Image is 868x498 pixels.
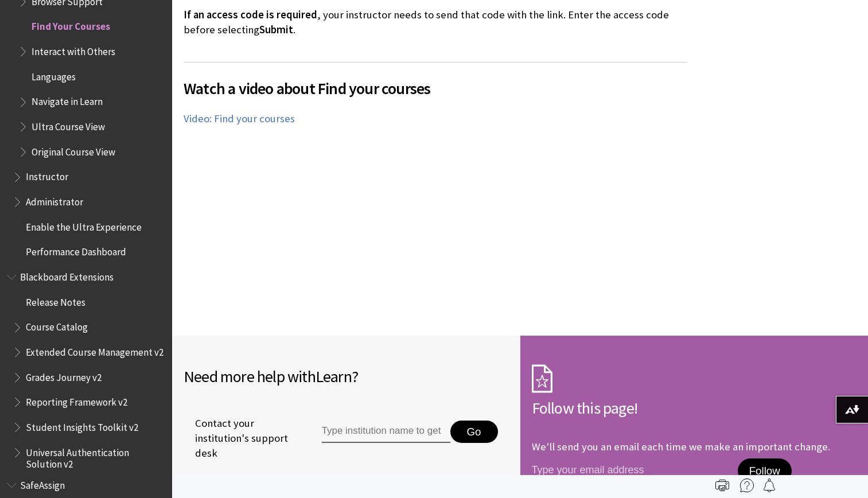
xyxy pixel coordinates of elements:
[184,112,295,126] a: Video: Find your courses
[532,440,830,453] p: We'll send you an email each time we make an important change.
[184,8,317,21] span: If an access code is required
[26,293,85,308] span: Release Notes
[20,476,65,491] span: SafeAssign
[740,478,754,492] img: More help
[32,117,105,133] span: Ultra Course View
[184,76,687,100] span: Watch a video about Find your courses
[32,92,103,108] span: Navigate in Learn
[738,458,792,484] button: Follow
[26,217,142,233] span: Enable the Ultra Experience
[184,416,295,461] span: Contact your institution's support desk
[316,366,352,387] span: Learn
[32,42,115,57] span: Interact with Others
[32,17,110,33] span: Find Your Courses
[26,418,138,433] span: Student Insights Toolkit v2
[32,67,76,83] span: Languages
[26,368,102,383] span: Grades Journey v2
[26,243,126,258] span: Performance Dashboard
[532,364,552,393] img: Subscription Icon
[762,478,776,492] img: Follow this page
[32,142,115,158] span: Original Course View
[184,364,509,388] h2: Need more help with ?
[532,396,857,420] h2: Follow this page!
[259,23,293,36] span: Submit
[20,267,114,283] span: Blackboard Extensions
[450,421,498,443] button: Go
[26,192,83,208] span: Administrator
[532,458,738,483] input: email address
[322,421,450,443] input: Type institution name to get support
[26,343,164,358] span: Extended Course Management v2
[26,168,68,183] span: Instructor
[26,392,127,408] span: Reporting Framework v2
[26,443,164,470] span: Universal Authentication Solution v2
[184,7,687,37] p: , your instructor needs to send that code with the link. Enter the access code before selecting .
[715,478,729,492] img: Print
[7,267,165,470] nav: Book outline for Blackboard Extensions
[26,318,88,333] span: Course Catalog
